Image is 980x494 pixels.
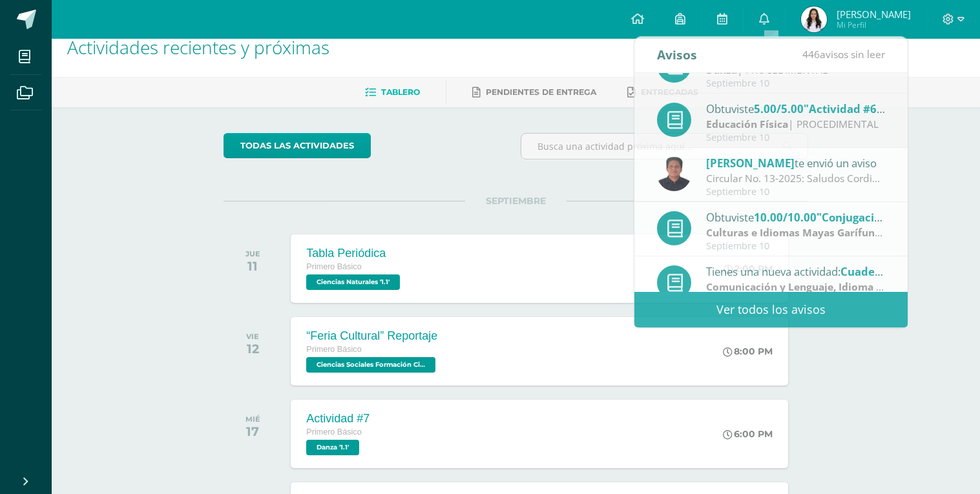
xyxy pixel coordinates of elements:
span: 5.00/5.00 [754,101,804,116]
span: SEPTIEMBRE [465,195,567,207]
div: Septiembre 10 [706,241,886,252]
a: Entregadas [627,82,698,103]
a: Ver todos los avisos [634,292,908,327]
span: Ciencias Naturales '1.1' [306,274,400,290]
span: Pendientes de entrega [486,87,596,97]
div: | PROCEDIMENTAL [706,280,886,294]
span: [PERSON_NAME] [837,8,911,21]
strong: Educación Física [706,117,788,131]
input: Busca una actividad próxima aquí... [521,134,808,159]
div: | PROCEDIMENTAL [706,117,886,132]
div: | PROCEDIMENTAL [706,225,886,240]
div: 8:00 PM [723,345,773,357]
div: 6:00 PM [723,428,773,440]
span: avisos sin leer [802,47,885,61]
img: eb90c04a9f261e822ae28de23e3ec6bf.png [801,6,827,32]
span: Primero Básico [306,427,361,437]
div: Septiembre 10 [706,132,886,143]
div: Septiembre 10 [706,187,886,198]
img: eff8bfa388aef6dbf44d967f8e9a2edc.png [657,157,691,191]
span: Ciencias Sociales Formación Ciudadana e Interculturalidad '1.1' [306,357,435,373]
div: Tabla Periódica [306,247,403,260]
div: 12 [246,341,259,356]
div: Actividad #7 [306,412,370,426]
div: 17 [245,424,260,439]
strong: Culturas e Idiomas Mayas Garífuna o Xinca [706,225,919,240]
strong: Comunicación y Lenguaje, Idioma Extranjero [706,280,929,294]
div: Obtuviste en [706,209,886,225]
div: 11 [245,258,260,274]
span: Mi Perfil [837,19,911,30]
div: Obtuviste en [706,100,886,117]
span: Cuaderno [840,264,893,279]
div: “Feria Cultural” Reportaje [306,329,439,343]
div: Tienes una nueva actividad: [706,263,886,280]
div: Avisos [657,37,697,72]
span: Primero Básico [306,345,361,354]
span: Actividades recientes y próximas [67,35,329,59]
a: Tablero [365,82,420,103]
div: MIÉ [245,415,260,424]
span: [PERSON_NAME] [706,156,795,170]
div: te envió un aviso [706,154,886,171]
span: Primero Básico [306,262,361,271]
span: "Actividad #6" [804,101,885,116]
div: JUE [245,249,260,258]
span: Tablero [381,87,420,97]
div: Circular No. 13-2025: Saludos Cordiales, por este medio se hace notificación electrónica de la ci... [706,171,886,186]
span: "Conjugacion de verbos." [817,210,952,225]
span: 446 [802,47,820,61]
a: todas las Actividades [224,133,371,158]
span: Danza '1.1' [306,440,359,455]
div: VIE [246,332,259,341]
span: 10.00/10.00 [754,210,817,225]
div: Septiembre 10 [706,78,886,89]
a: Pendientes de entrega [472,82,596,103]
